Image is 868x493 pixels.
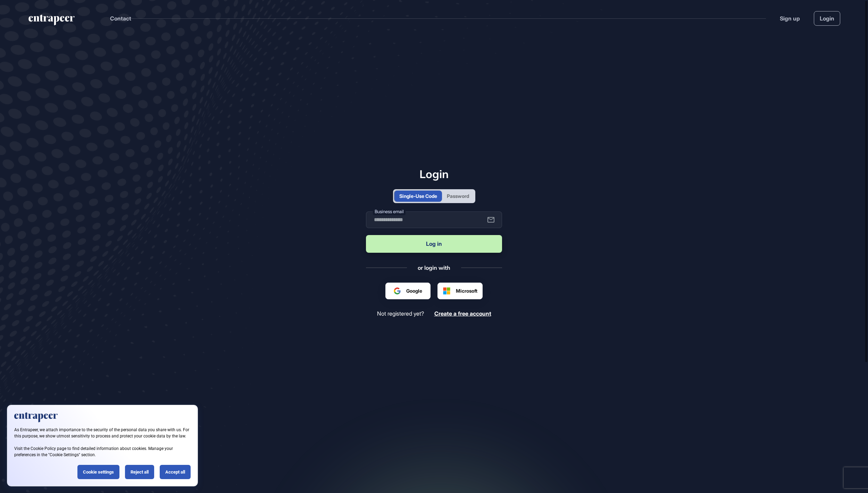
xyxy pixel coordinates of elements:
[456,287,477,294] span: Microsoft
[373,208,406,215] label: Business email
[447,192,469,200] div: Password
[418,264,450,271] div: or login with
[28,15,75,28] a: entrapeer-logo
[434,310,491,317] a: Create a free account
[399,192,437,200] div: Single-Use Code
[366,167,502,181] h1: Login
[780,14,800,23] a: Sign up
[434,310,491,317] span: Create a free account
[366,235,502,253] button: Log in
[377,310,424,317] span: Not registered yet?
[110,14,131,23] button: Contact
[814,11,840,26] a: Login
